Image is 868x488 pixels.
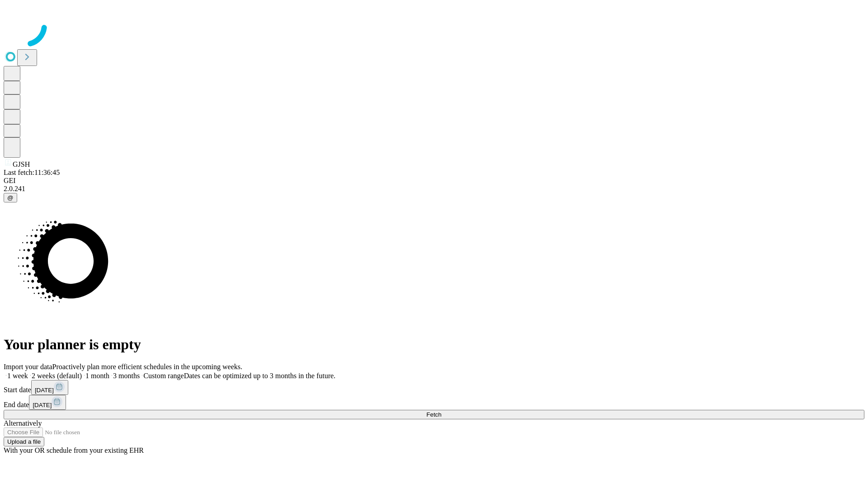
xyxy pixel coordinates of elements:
[35,387,54,394] span: [DATE]
[4,380,864,395] div: Start date
[32,372,82,380] span: 2 weeks (default)
[7,194,14,201] span: @
[4,363,52,371] span: Import your data
[4,395,864,410] div: End date
[29,395,66,410] button: [DATE]
[113,372,140,380] span: 3 months
[4,446,144,454] span: With your OR schedule from your existing EHR
[426,411,441,418] span: Fetch
[33,402,52,408] span: [DATE]
[4,437,44,446] button: Upload a file
[13,160,30,168] span: GJSH
[4,185,864,193] div: 2.0.241
[4,336,864,353] h1: Your planner is empty
[184,372,335,380] span: Dates can be optimized up to 3 months in the future.
[143,372,184,380] span: Custom range
[4,419,42,427] span: Alternatively
[4,177,864,185] div: GEI
[31,380,68,395] button: [DATE]
[52,363,242,371] span: Proactively plan more efficient schedules in the upcoming weeks.
[4,193,17,202] button: @
[4,410,864,419] button: Fetch
[85,372,109,380] span: 1 month
[7,372,28,380] span: 1 week
[4,169,60,176] span: Last fetch: 11:36:45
